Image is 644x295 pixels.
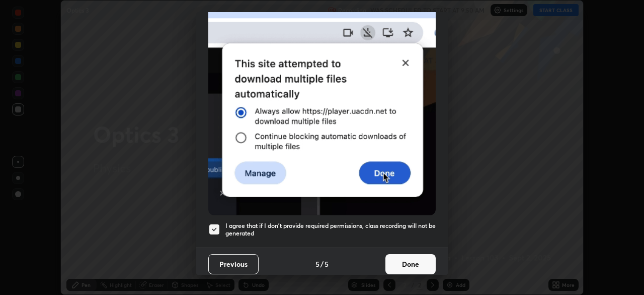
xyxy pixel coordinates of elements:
[325,259,329,269] h4: 5
[385,254,436,274] button: Done
[225,222,436,238] h5: I agree that if I don't provide required permissions, class recording will not be generated
[208,254,259,274] button: Previous
[320,259,324,269] h4: /
[315,259,319,269] h4: 5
